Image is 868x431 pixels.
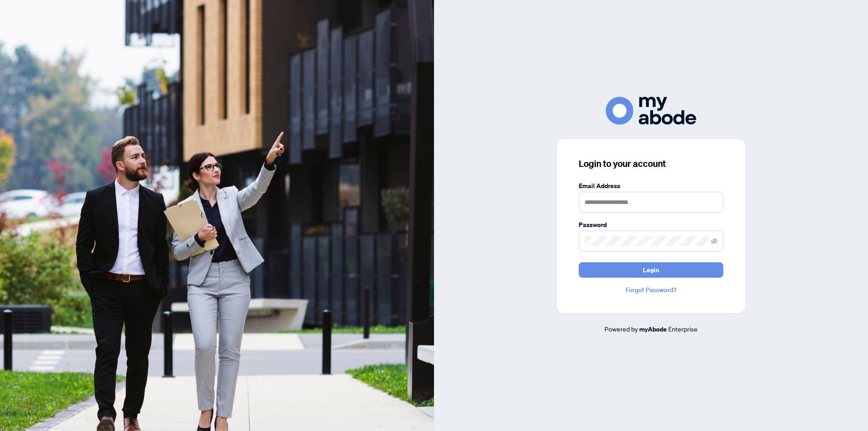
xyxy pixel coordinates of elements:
a: myAbode [639,324,667,334]
label: Email Address [579,181,723,191]
a: Forgot Password? [579,285,723,295]
span: Enterprise [668,325,698,333]
span: Powered by [604,325,638,333]
span: eye-invisible [711,238,717,244]
button: Login [579,262,723,278]
h3: Login to your account [579,157,723,170]
img: ma-logo [606,97,696,124]
label: Password [579,220,723,230]
span: Login [643,263,659,277]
